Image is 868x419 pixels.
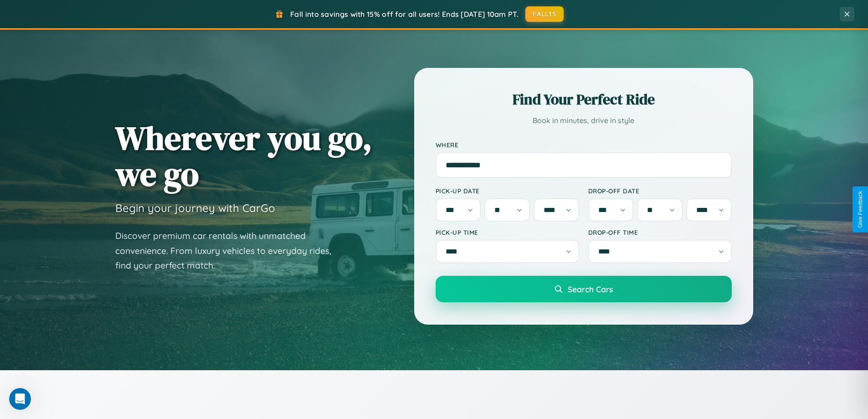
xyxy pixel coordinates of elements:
button: FALL15 [525,6,564,22]
label: Drop-off Time [588,228,732,236]
label: Pick-up Date [436,187,579,195]
p: Book in minutes, drive in style [436,114,732,127]
button: Search Cars [436,276,732,302]
p: Discover premium car rentals with unmatched convenience. From luxury vehicles to everyday rides, ... [115,228,343,273]
label: Drop-off Date [588,187,732,195]
h1: Wherever you go, we go [115,120,372,192]
label: Where [436,141,732,149]
label: Pick-up Time [436,228,579,236]
span: Search Cars [568,284,613,294]
span: Fall into savings with 15% off for all users! Ends [DATE] 10am PT. [290,10,519,19]
h2: Find Your Perfect Ride [436,89,732,109]
div: Give Feedback [857,191,863,228]
h3: Begin your journey with CarGo [115,201,275,215]
iframe: Intercom live chat [9,388,31,410]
